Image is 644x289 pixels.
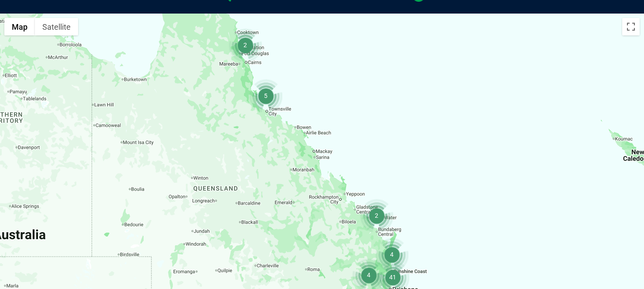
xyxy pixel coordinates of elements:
div: 2 [229,28,262,62]
div: 4 [375,238,408,271]
button: Show satellite imagery [35,18,78,35]
button: Toggle fullscreen view [622,18,640,35]
button: Show street map [4,18,35,35]
div: 2 [360,199,393,232]
div: 5 [249,79,282,112]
